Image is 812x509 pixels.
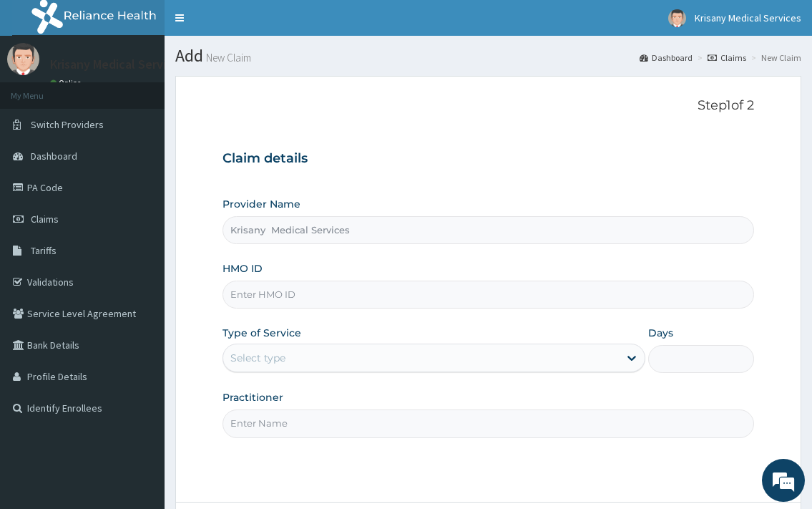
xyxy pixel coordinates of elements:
p: Step 1 of 2 [222,98,753,114]
div: Select type [230,351,285,365]
label: Provider Name [222,197,300,211]
label: Days [648,326,673,340]
span: Dashboard [31,150,77,163]
a: Online [50,78,84,88]
small: New Claim [203,52,251,63]
span: Tariffs [31,244,57,257]
li: New Claim [748,52,801,64]
img: User Image [7,43,39,75]
a: Dashboard [640,52,693,64]
label: Type of Service [222,326,301,340]
label: Practitioner [222,390,283,404]
h3: Claim details [222,151,753,167]
p: Krisany Medical Services [50,58,185,71]
span: Switch Providers [31,118,104,131]
a: Claims [708,52,746,64]
label: HMO ID [222,261,263,276]
img: User Image [668,9,686,27]
span: Claims [31,213,59,226]
input: Enter Name [222,409,753,437]
input: Enter HMO ID [222,281,753,309]
span: Krisany Medical Services [695,11,801,24]
h1: Add [175,47,801,65]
